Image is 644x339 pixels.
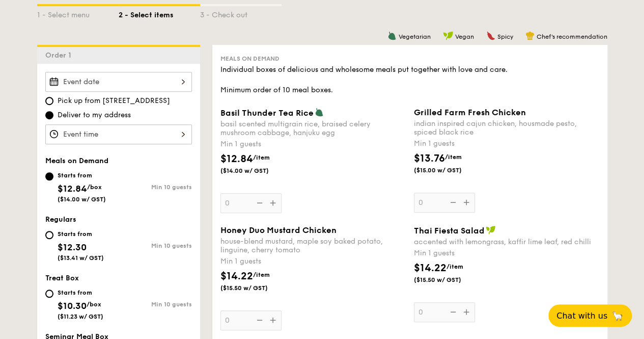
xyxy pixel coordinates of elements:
span: /box [87,184,102,191]
div: 1 - Select menu [37,6,119,20]
span: $12.84 [58,183,87,194]
div: Starts from [58,230,104,238]
span: Pick up from [STREET_ADDRESS] [58,96,170,106]
div: Min 1 guests [220,256,406,267]
div: indian inspired cajun chicken, housmade pesto, spiced black rice [414,119,599,137]
input: Starts from$12.84/box($14.00 w/ GST)Min 10 guests [45,172,53,180]
input: Deliver to my address [45,111,53,119]
span: ($15.00 w/ GST) [414,166,483,174]
input: Starts from$12.30($13.41 w/ GST)Min 10 guests [45,231,53,239]
span: Regulars [45,215,76,224]
span: /item [445,153,462,161]
input: Pick up from [STREET_ADDRESS] [45,97,53,105]
span: Vegetarian [399,33,431,40]
span: $12.30 [58,242,87,253]
div: 3 - Check out [200,6,282,20]
span: Meals on Demand [220,55,279,62]
span: Thai Fiesta Salad [414,226,485,236]
img: icon-vegetarian.fe4039eb.svg [315,108,324,117]
img: icon-spicy.37a8142b.svg [486,31,495,40]
div: Min 1 guests [414,139,599,149]
button: Chat with us🦙 [548,304,632,327]
span: ($14.00 w/ GST) [58,196,106,203]
div: Min 10 guests [119,301,192,308]
img: icon-chef-hat.a58ddaea.svg [525,31,535,40]
div: house-blend mustard, maple soy baked potato, linguine, cherry tomato [220,237,406,254]
span: Chef's recommendation [537,33,607,40]
div: 2 - Select items [119,6,200,20]
span: Deliver to my address [58,110,131,120]
div: Individual boxes of delicious and wholesome meals put together with love and care. Minimum order ... [220,65,599,95]
span: ($15.50 w/ GST) [414,276,483,284]
div: Min 10 guests [119,242,192,249]
span: Treat Box [45,274,79,282]
div: Min 10 guests [119,184,192,191]
img: icon-vegan.f8ff3823.svg [443,31,453,40]
span: $12.84 [220,153,253,165]
div: Starts from [58,171,106,179]
span: Meals on Demand [45,157,108,165]
span: Order 1 [45,51,75,60]
input: Event date [45,72,192,92]
span: ($15.50 w/ GST) [220,284,290,292]
img: icon-vegetarian.fe4039eb.svg [387,31,397,40]
span: Basil Thunder Tea Rice [220,108,314,118]
div: accented with lemongrass, kaffir lime leaf, red chilli [414,238,599,246]
span: $10.30 [58,300,87,311]
span: ($13.41 w/ GST) [58,254,104,262]
div: Min 1 guests [414,248,599,258]
div: basil scented multigrain rice, braised celery mushroom cabbage, hanjuku egg [220,120,406,137]
span: Grilled Farm Fresh Chicken [414,108,526,117]
span: Spicy [497,33,513,40]
span: $14.22 [414,262,446,274]
span: /item [253,271,270,278]
input: Starts from$10.30/box($11.23 w/ GST)Min 10 guests [45,290,53,298]
div: Min 1 guests [220,139,406,149]
span: Chat with us [556,311,607,321]
span: $14.22 [220,270,253,282]
div: Starts from [58,289,103,297]
span: $13.76 [414,152,445,165]
span: /box [87,301,101,308]
span: /item [253,154,270,161]
span: Vegan [455,33,474,40]
span: /item [446,263,463,270]
span: Honey Duo Mustard Chicken [220,225,337,235]
img: icon-vegan.f8ff3823.svg [486,225,496,234]
span: ($14.00 w/ GST) [220,167,290,175]
span: 🦙 [611,310,624,322]
span: ($11.23 w/ GST) [58,313,103,320]
input: Event time [45,124,192,144]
